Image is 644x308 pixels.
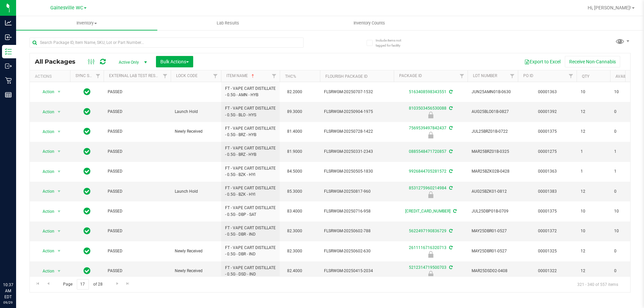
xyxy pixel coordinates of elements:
a: 7569539497842437 [409,126,446,130]
span: FLSRWGM-20250331-2343 [324,148,390,155]
inline-svg: Inventory [5,48,12,55]
inline-svg: Reports [5,91,12,98]
span: 1 [581,148,606,155]
a: [CREDIT_CARD_NUMBER] [405,209,450,213]
span: PASSED [108,168,167,175]
div: Newly Received [393,132,469,138]
a: Flourish Package ID [325,74,368,79]
span: Action [37,187,55,196]
span: PASSED [108,188,167,195]
span: select [55,266,63,276]
span: Sync from Compliance System [448,169,452,174]
a: Filter [566,70,577,82]
span: FT - VAPE CART DISTILLATE - 0.5G - BZK - HYI [225,185,276,198]
span: select [55,227,63,236]
inline-svg: Inbound [5,34,12,41]
a: THC% [285,74,296,79]
span: Action [37,266,55,276]
a: 00001375 [538,129,557,134]
a: 00001363 [538,89,557,94]
span: 10 [581,228,606,234]
span: JUL25BRZ01B-0722 [472,128,514,135]
span: select [55,107,63,117]
a: 00001372 [538,229,557,233]
a: Filter [93,70,104,82]
span: PASSED [108,228,167,234]
a: 5212314719500703 [409,265,446,270]
span: PASSED [108,208,167,214]
span: Action [37,227,55,236]
a: Inventory [16,16,157,30]
a: Sync Status [75,73,101,78]
span: 12 [581,248,606,254]
span: AUG25BLO01B-0827 [472,109,514,115]
span: 82.3000 [284,226,306,236]
span: FLSRWGM-20250505-1830 [324,168,390,175]
span: 81.4000 [284,127,306,136]
span: Sync from Compliance System [448,265,452,270]
span: select [55,127,63,136]
button: Export to Excel [520,56,565,67]
span: In Sync [84,127,91,136]
a: 2611116716320713 [409,245,446,250]
a: Package ID [399,73,422,78]
span: FT - VAPE CART DISTILLATE - 0.5G - DSD - IND [225,265,276,278]
span: FT - VAPE CART DISTILLATE - 0.5G - DBP - SAT [225,205,276,218]
span: 85.3000 [284,187,306,196]
p: 10:37 AM EDT [3,282,13,300]
span: AUG25BZK01-0812 [472,188,514,195]
span: FT - VAPE CART DISTILLATE - 0.5G - AMN - HYB [225,85,276,98]
span: FLSRWGM-20250602-788 [324,228,390,234]
a: Qty [582,74,589,79]
span: 81.9000 [284,147,306,157]
span: Sync from Compliance System [448,229,452,233]
span: PASSED [108,89,167,95]
span: Bulk Actions [160,59,189,64]
a: 8531275960214984 [409,186,446,190]
span: Action [37,207,55,216]
a: Filter [457,70,468,82]
span: FT - VAPE CART DISTILLATE - 0.5G - DBR - IND [225,225,276,238]
a: Go to the next page [112,279,122,288]
span: select [55,167,63,176]
a: 0885548471720857 [409,149,446,154]
span: Sync from Compliance System [448,126,452,130]
span: select [55,246,63,256]
span: 10 [614,208,640,214]
a: 00001322 [538,268,557,273]
inline-svg: Outbound [5,63,12,69]
a: External Lab Test Result [109,73,162,78]
a: Item Name [226,73,256,78]
a: Available [615,74,636,79]
span: Hi, [PERSON_NAME]! [588,5,631,10]
span: 12 [581,188,606,195]
a: 9926844705281572 [409,169,446,174]
span: 82.4000 [284,266,306,276]
button: Receive Non-Cannabis [565,56,620,67]
a: Go to the first page [33,279,43,288]
span: FT - VAPE CART DISTILLATE - 0.5G - BZK - HYI [225,165,276,178]
a: Lot Number [473,73,497,78]
div: Newly Received [393,271,469,278]
a: PO ID [523,73,533,78]
a: Lock Code [176,73,198,78]
span: 0 [614,248,640,254]
a: 8103503456530088 [409,106,446,111]
div: Launch Hold [393,191,469,198]
span: In Sync [84,147,91,156]
span: In Sync [84,246,91,256]
p: 09/29 [3,300,13,305]
span: MAY25DBR01-0527 [472,248,514,254]
span: 83.4000 [284,206,306,216]
span: 0 [614,109,640,115]
div: Newly Received [393,251,469,258]
span: Gainesville WC [50,5,83,11]
span: Action [37,246,55,256]
button: Bulk Actions [156,56,193,67]
span: JUL25DBP01B-0709 [472,208,514,214]
span: In Sync [84,187,91,196]
span: Inventory [16,20,157,26]
span: 0 [614,268,640,274]
span: FLSRWGM-20250716-958 [324,208,390,214]
span: PASSED [108,148,167,155]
